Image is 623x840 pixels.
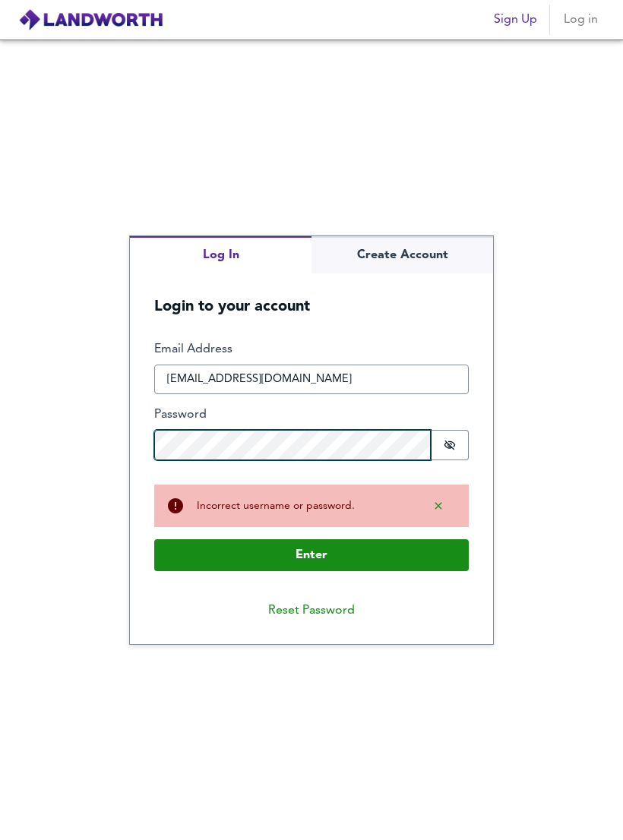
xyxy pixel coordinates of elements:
[154,539,469,571] button: Enter
[494,9,537,30] span: Sign Up
[154,341,469,358] label: Email Address
[311,236,493,273] button: Create Account
[18,8,163,31] img: logo
[130,236,311,273] button: Log In
[431,430,469,460] button: Show password
[130,273,493,317] h5: Login to your account
[197,498,408,513] div: Incorrect username or password.
[154,406,469,424] label: Password
[488,5,543,35] button: Sign Up
[562,9,599,30] span: Log in
[256,595,367,626] button: Reset Password
[556,5,605,35] button: Log in
[420,494,457,518] button: Dismiss alert
[154,365,469,395] input: e.g. joe@bloggs.com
